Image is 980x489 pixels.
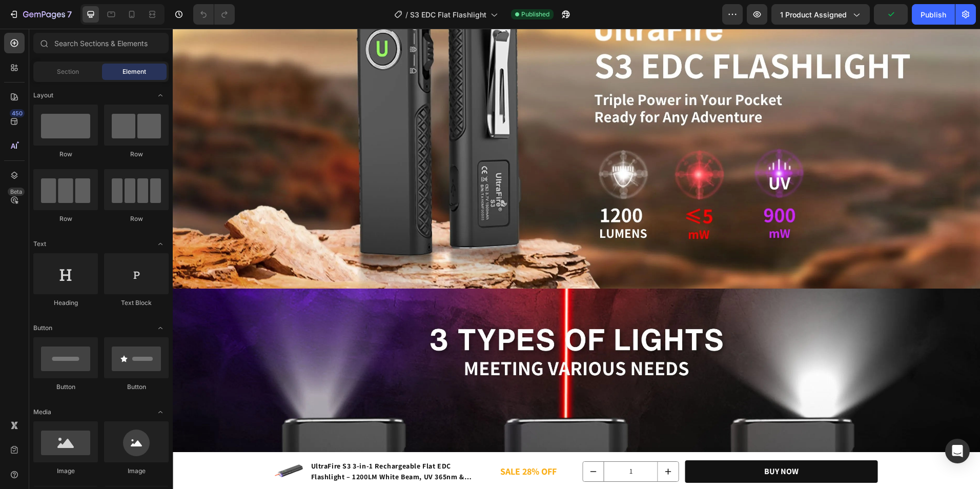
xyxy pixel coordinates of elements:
div: Row [104,214,169,223]
span: / [405,9,408,20]
p: SALE 28% OFF [309,435,403,451]
div: Publish [921,9,946,20]
span: Section [57,67,79,76]
span: Text [33,239,46,249]
div: Row [33,150,98,159]
button: 7 [4,4,76,25]
span: Toggle open [152,320,169,336]
div: Undo/Redo [193,4,235,25]
div: Image [33,466,98,476]
button: 1 product assigned [771,4,870,25]
button: increment [485,433,506,453]
span: Toggle open [152,236,169,252]
div: Row [33,214,98,223]
input: quantity [431,433,485,453]
span: Button [33,323,52,333]
span: S3 EDC Flat Flashlight [410,9,486,20]
p: 7 [67,8,72,21]
div: Open Intercom Messenger [945,439,970,463]
span: Element [122,67,146,76]
input: Search Sections & Elements [33,33,169,53]
div: Beta [8,188,25,196]
button: Publish [912,4,955,25]
span: Layout [33,91,53,100]
span: Toggle open [152,404,169,420]
div: Text Block [104,298,169,308]
div: Button [104,382,169,392]
button: Buy Now [513,432,705,455]
span: Published [521,10,549,19]
iframe: Design area [173,29,980,489]
div: Image [104,466,169,476]
span: Toggle open [152,87,169,104]
div: 450 [10,109,25,117]
span: Media [33,407,51,417]
div: Button [33,382,98,392]
div: Row [104,150,169,159]
button: decrement [411,433,431,453]
div: Buy Now [591,436,626,451]
div: Heading [33,298,98,308]
span: 1 product assigned [780,9,847,20]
